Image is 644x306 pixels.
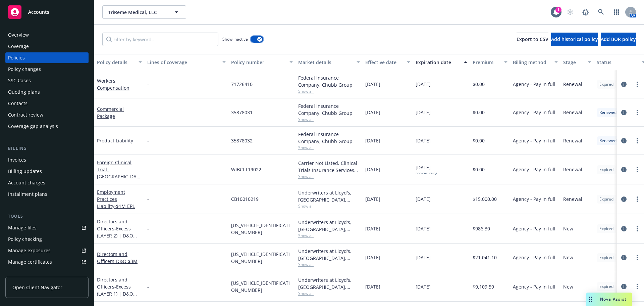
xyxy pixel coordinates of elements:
[8,257,52,267] div: Manage certificates
[620,225,628,233] a: circleInformation
[8,121,58,132] div: Coverage gap analysis
[8,234,42,245] div: Policy checking
[114,258,138,264] span: - D&O $3M
[620,166,628,174] a: circleInformation
[298,59,353,66] div: Market details
[298,102,360,117] div: Federal Insurance Company, Chubb Group
[513,195,555,203] span: Agency - Pay in full
[563,225,573,232] span: New
[102,33,218,46] input: Filter by keyword...
[8,268,42,279] div: Manage claims
[633,282,641,291] a: more
[473,254,497,261] span: $21,041.10
[473,225,490,232] span: $986.30
[633,108,641,117] a: more
[298,145,360,150] span: Show all
[12,284,62,291] span: Open Client Navigator
[5,145,89,152] div: Billing
[579,5,592,19] a: Report a Bug
[147,59,218,66] div: Lines of coverage
[5,257,89,267] a: Manage certificates
[5,121,89,132] a: Coverage gap analysis
[8,52,25,63] div: Policies
[633,137,641,145] a: more
[599,110,616,116] span: Renewed
[5,110,89,120] a: Contract review
[5,30,89,40] a: Overview
[5,189,89,200] a: Installment plans
[599,196,613,202] span: Expired
[599,226,613,232] span: Expired
[8,222,37,233] div: Manage files
[513,109,555,116] span: Agency - Pay in full
[363,54,413,70] button: Effective date
[298,88,360,94] span: Show all
[5,234,89,245] a: Policy checking
[413,54,470,70] button: Expiration date
[365,59,403,66] div: Effective date
[416,225,431,232] span: [DATE]
[108,9,166,16] span: TriReme Medical, LLC
[563,59,584,66] div: Stage
[601,36,636,42] span: Add BOR policy
[28,9,49,15] span: Accounts
[365,254,380,261] span: [DATE]
[8,98,28,109] div: Contacts
[416,164,437,175] span: [DATE]
[365,283,380,290] span: [DATE]
[147,166,149,173] span: -
[473,166,485,173] span: $0.00
[5,177,89,188] a: Account charges
[231,81,253,88] span: 71726410
[513,81,555,88] span: Agency - Pay in full
[97,78,129,91] a: Workers' Compensation
[97,283,137,304] span: - Excess (LAYER 1) | D&O $10M xs $3M
[599,255,613,261] span: Expired
[633,80,641,88] a: more
[102,5,186,19] button: TriReme Medical, LLC
[633,225,641,233] a: more
[231,222,293,236] span: [US_VEHICLE_IDENTIFICATION_NUMBER]
[416,137,431,144] span: [DATE]
[114,203,135,209] span: - $1M EPL
[599,81,613,87] span: Expired
[365,137,380,144] span: [DATE]
[5,3,89,21] a: Accounts
[599,283,613,290] span: Expired
[8,30,29,40] div: Overview
[8,166,42,177] div: Billing updates
[599,167,613,173] span: Expired
[563,137,582,144] span: Renewal
[620,282,628,291] a: circleInformation
[365,109,380,116] span: [DATE]
[97,189,135,209] a: Employment Practices Liability
[517,33,548,46] button: Export to CSV
[298,189,360,203] div: Underwriters at Lloyd's, [GEOGRAPHIC_DATA], [PERSON_NAME] of [GEOGRAPHIC_DATA], RT Specialty Insu...
[5,245,89,256] a: Manage exposures
[231,279,293,294] span: [US_VEHICLE_IDENTIFICATION_NUMBER]
[416,171,437,175] div: non-recurring
[517,36,548,42] span: Export to CSV
[600,296,627,302] span: Nova Assist
[94,54,145,70] button: Policy details
[5,41,89,52] a: Coverage
[473,195,497,203] span: $15,000.00
[97,225,137,246] span: - Excess (LAYER 2) | D&O $2M xs $13M
[620,108,628,117] a: circleInformation
[620,254,628,262] a: circleInformation
[298,262,360,267] span: Show all
[298,233,360,238] span: Show all
[298,74,360,88] div: Federal Insurance Company, Chubb Group
[599,138,616,144] span: Renewed
[298,203,360,209] span: Show all
[365,225,380,232] span: [DATE]
[97,218,133,246] a: Directors and Officers
[551,33,598,46] button: Add historical policy
[231,251,293,265] span: [US_VEHICLE_IDENTIFICATION_NUMBER]
[586,293,595,306] div: Drag to move
[298,160,360,174] div: Carrier Not Listed, Clinical Trials Insurance Services Limited (CTIS)
[563,81,582,88] span: Renewal
[8,110,43,120] div: Contract review
[597,59,638,66] div: Status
